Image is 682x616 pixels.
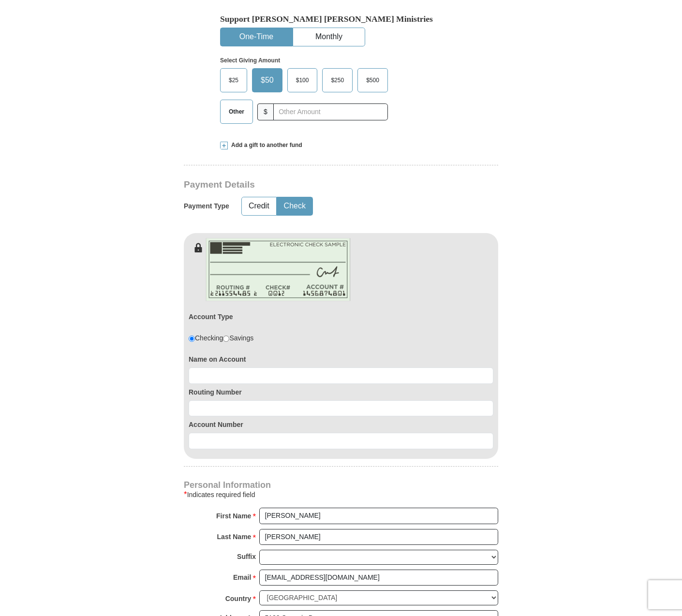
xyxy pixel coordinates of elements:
[256,73,279,88] span: $50
[237,550,256,563] strong: Suffix
[189,354,493,364] label: Name on Account
[184,481,498,489] h4: Personal Information
[184,202,229,210] h5: Payment Type
[277,197,312,215] button: Check
[326,73,349,88] span: $250
[189,420,493,429] label: Account Number
[228,141,302,149] span: Add a gift to another fund
[233,571,251,584] strong: Email
[224,104,249,119] span: Other
[189,387,493,397] label: Routing Number
[184,179,430,191] h3: Payment Details
[184,489,498,500] div: Indicates required field
[189,312,233,322] label: Account Type
[273,103,388,120] input: Other Amount
[361,73,384,88] span: $500
[293,28,365,46] button: Monthly
[217,530,252,543] strong: Last Name
[225,592,252,605] strong: Country
[242,197,276,215] button: Credit
[291,73,314,88] span: $100
[257,103,274,120] span: $
[220,57,280,64] strong: Select Giving Amount
[221,28,292,46] button: One-Time
[220,14,462,24] h5: Support [PERSON_NAME] [PERSON_NAME] Ministries
[189,333,253,343] div: Checking Savings
[206,238,351,301] img: check-en.png
[216,509,251,523] strong: First Name
[224,73,243,88] span: $25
